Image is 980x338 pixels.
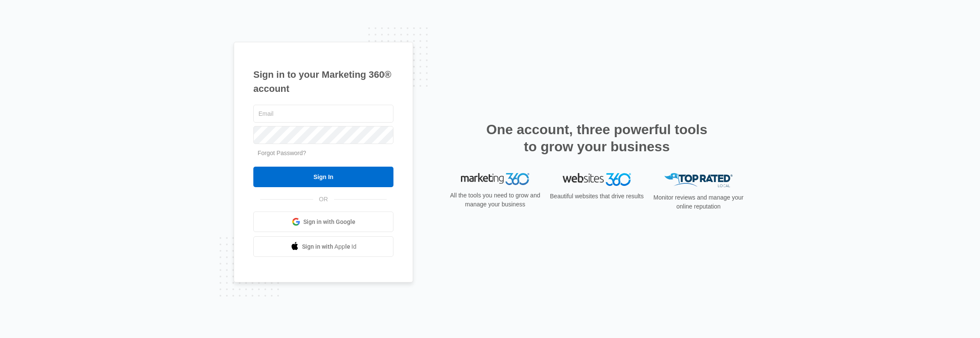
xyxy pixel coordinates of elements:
[253,105,393,123] input: Email
[447,191,543,209] p: All the tools you need to grow and manage your business
[303,217,355,226] span: Sign in with Google
[313,195,334,204] span: OR
[253,236,393,257] a: Sign in with Apple Id
[664,173,733,187] img: Top Rated Local
[461,173,529,185] img: Marketing 360
[563,173,631,185] img: Websites 360
[651,193,746,211] p: Monitor reviews and manage your online reputation
[253,212,393,232] a: Sign in with Google
[253,68,393,96] h1: Sign in to your Marketing 360® account
[258,150,306,156] a: Forgot Password?
[484,121,710,155] h2: One account, three powerful tools to grow your business
[302,242,357,251] span: Sign in with Apple Id
[549,192,645,201] p: Beautiful websites that drive results
[253,167,393,187] input: Sign In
